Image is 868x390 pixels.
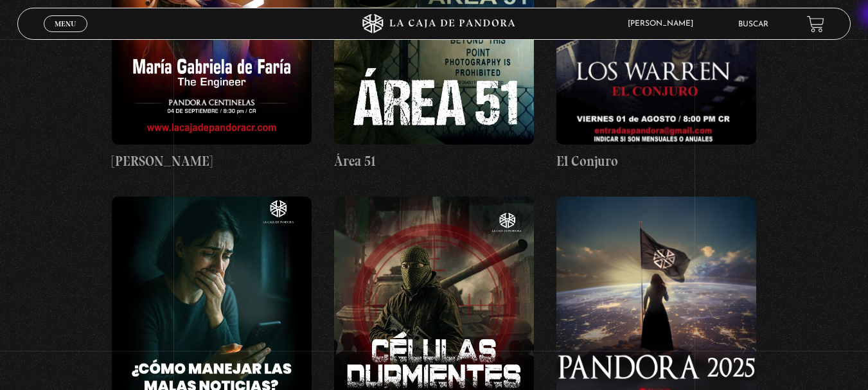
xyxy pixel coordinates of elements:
[334,151,534,172] h4: Área 51
[50,31,80,40] span: Cerrar
[112,151,312,172] h4: [PERSON_NAME]
[621,20,706,28] span: [PERSON_NAME]
[807,15,824,33] a: View your shopping cart
[738,21,768,28] a: Buscar
[556,151,756,172] h4: El Conjuro
[55,20,76,28] span: Menu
